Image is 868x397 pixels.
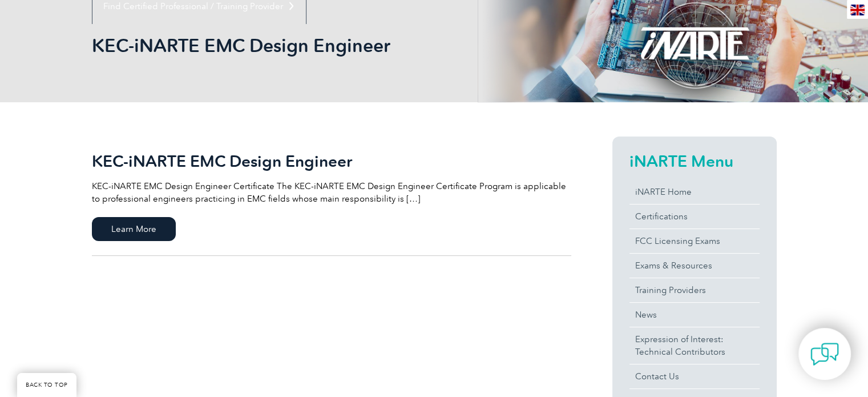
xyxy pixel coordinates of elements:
a: iNARTE Home [629,180,760,204]
p: KEC-iNARTE EMC Design Engineer Certificate The KEC-iNARTE EMC Design Engineer Certificate Program... [92,180,571,205]
h2: KEC-iNARTE EMC Design Engineer [92,152,571,170]
a: KEC-iNARTE EMC Design Engineer KEC-iNARTE EMC Design Engineer Certificate The KEC-iNARTE EMC Desi... [92,137,571,256]
a: Expression of Interest:Technical Contributors [629,327,760,364]
a: Certifications [629,204,760,228]
a: Training Providers [629,278,760,302]
h1: KEC-iNARTE EMC Design Engineer [92,34,530,57]
img: en [850,5,865,15]
a: Exams & Resources [629,254,760,278]
h2: iNARTE Menu [629,152,760,170]
a: BACK TO TOP [17,373,76,397]
a: FCC Licensing Exams [629,229,760,253]
span: Learn More [92,217,176,241]
img: contact-chat.png [810,340,839,368]
a: News [629,303,760,327]
a: Contact Us [629,364,760,388]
